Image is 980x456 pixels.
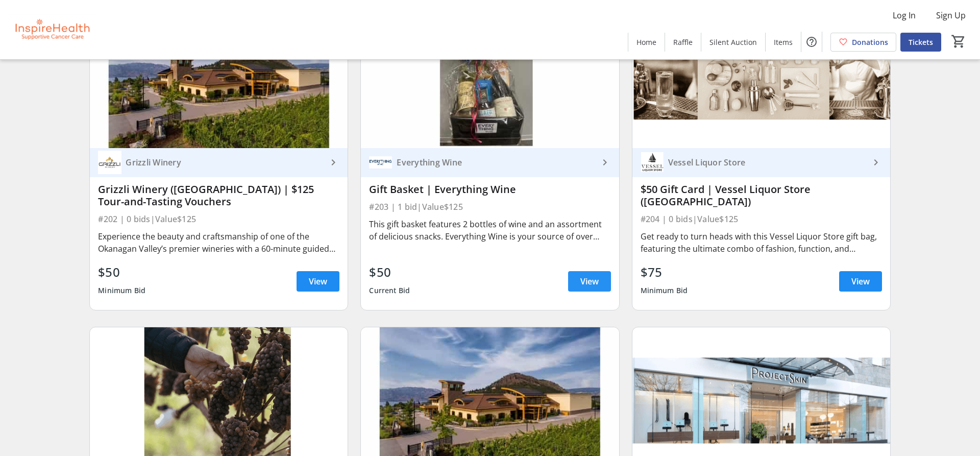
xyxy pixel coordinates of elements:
[709,37,757,47] span: Silent Auction
[580,275,599,287] span: View
[949,32,968,51] button: Cart
[870,156,882,169] mat-icon: keyboard_arrow_right
[98,183,339,208] div: Grizzli Winery ([GEOGRAPHIC_DATA]) | $125 Tour-and-Tasting Vouchers
[928,7,974,23] button: Sign Up
[369,263,410,281] div: $50
[641,212,882,226] div: #204 | 0 bids | Value $125
[393,157,598,167] div: Everything Wine
[369,281,410,300] div: Current Bid
[936,9,966,21] span: Sign Up
[309,275,327,287] span: View
[98,230,339,255] div: Experience the beauty and craftsmanship of one of the Okanagan Valley’s premier wineries with a 6...
[98,151,121,174] img: Grizzli Winery
[369,183,610,196] div: Gift Basket | Everything Wine
[851,275,870,287] span: View
[852,37,888,47] span: Donations
[673,37,693,47] span: Raffle
[632,3,890,148] img: $50 Gift Card | Vessel Liquor Store (Victoria)
[885,7,924,23] button: Log In
[568,271,611,292] a: View
[361,3,619,148] img: Gift Basket | Everything Wine
[297,271,339,292] a: View
[628,33,665,52] a: Home
[90,148,348,177] a: Grizzli WineryGrizzli Winery
[766,33,801,52] a: Items
[98,212,339,226] div: #202 | 0 bids | Value $125
[121,157,327,167] div: Grizzli Winery
[801,32,822,52] button: Help
[361,148,619,177] a: Everything WineEverything Wine
[701,33,765,52] a: Silent Auction
[893,9,916,21] span: Log In
[641,263,688,281] div: $75
[98,281,145,300] div: Minimum Bid
[632,148,890,177] a: Vessel Liquor StoreVessel Liquor Store
[774,37,793,47] span: Items
[830,33,896,52] a: Donations
[599,156,611,169] mat-icon: keyboard_arrow_right
[327,156,339,169] mat-icon: keyboard_arrow_right
[6,4,97,55] img: InspireHealth Supportive Cancer Care's Logo
[641,281,688,300] div: Minimum Bid
[665,33,701,52] a: Raffle
[98,263,145,281] div: $50
[636,37,656,47] span: Home
[369,200,610,214] div: #203 | 1 bid | Value $125
[369,151,393,174] img: Everything Wine
[664,157,870,167] div: Vessel Liquor Store
[641,230,882,255] div: Get ready to turn heads with this Vessel Liquor Store gift bag, featuring the ultimate combo of f...
[369,218,610,243] div: This gift basket features 2 bottles of wine and an assortment of delicious snacks. Everything Win...
[900,33,941,52] a: Tickets
[909,37,933,47] span: Tickets
[90,3,348,148] img: Grizzli Winery (West Kelowna) | $125 Tour-and-Tasting Vouchers
[641,151,664,174] img: Vessel Liquor Store
[641,183,882,208] div: $50 Gift Card | Vessel Liquor Store ([GEOGRAPHIC_DATA])
[839,271,882,292] a: View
